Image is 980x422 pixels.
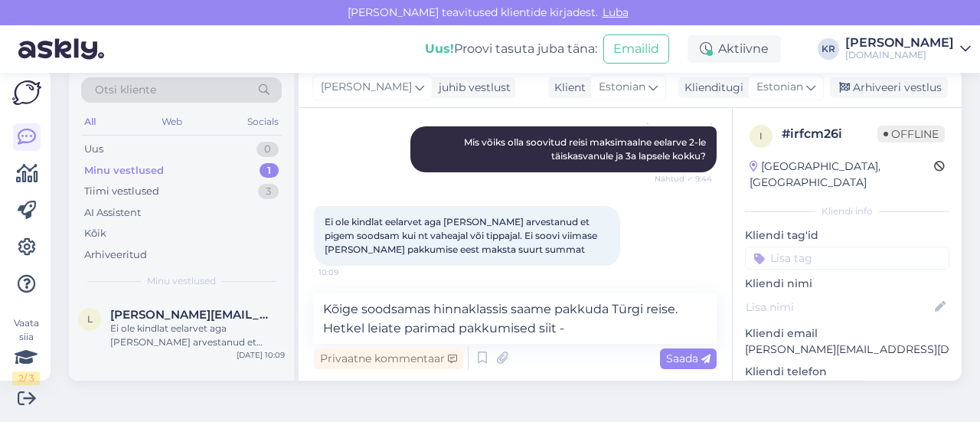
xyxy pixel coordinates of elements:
[237,349,285,361] div: [DATE] 10:09
[314,348,463,369] div: Privaatne kommentaar
[81,112,99,132] div: All
[877,126,945,142] span: Offline
[745,325,949,342] p: Kliendi email
[756,79,803,96] span: Estonian
[745,247,949,270] input: Lisa tag
[258,184,279,199] div: 3
[845,49,954,61] div: [DOMAIN_NAME]
[84,184,159,199] div: Tiimi vestlused
[84,205,141,221] div: AI Assistent
[95,82,156,98] span: Otsi kliente
[746,299,932,316] input: Lisa nimi
[321,79,412,96] span: [PERSON_NAME]
[110,308,269,322] span: Laura.rahe84@gmail.com
[12,371,40,385] div: 2 / 3
[782,125,877,143] div: # irfcm26i
[84,226,106,241] div: Kõik
[745,364,949,380] p: Kliendi telefon
[425,41,454,56] b: Uus!
[759,130,763,142] span: i
[12,316,40,385] div: Vaata siia
[745,227,949,244] p: Kliendi tag'id
[745,380,868,401] div: Küsi telefoninumbrit
[244,112,282,132] div: Socials
[598,5,633,19] span: Luba
[84,163,164,178] div: Minu vestlused
[745,276,949,292] p: Kliendi nimi
[325,216,599,255] span: Ei ole kindlat eelarvet aga [PERSON_NAME] arvestanud et pigem soodsam kui nt vaheajal või tippaja...
[845,37,971,61] a: [PERSON_NAME][DOMAIN_NAME]
[12,80,41,105] img: Askly Logo
[745,342,949,358] p: [PERSON_NAME][EMAIL_ADDRESS][DOMAIN_NAME]
[548,80,586,96] div: Klient
[256,142,279,157] div: 0
[425,40,597,58] div: Proovi tasuta juba täna:
[666,352,710,365] span: Saada
[655,173,712,185] span: Nähtud ✓ 9:44
[599,79,645,96] span: Estonian
[147,274,216,288] span: Minu vestlused
[318,267,376,278] span: 10:09
[845,37,954,49] div: [PERSON_NAME]
[678,80,743,96] div: Klienditugi
[745,204,949,218] div: Kliendi info
[87,313,93,325] span: L
[603,34,669,64] button: Emailid
[464,136,708,162] span: Mis võiks olla soovitud reisi maksimaalne eelarve 2-le täiskasvanule ja 3a lapsele kokku?
[830,77,948,98] div: Arhiveeri vestlus
[84,142,103,157] div: Uus
[110,322,285,349] div: Ei ole kindlat eelarvet aga [PERSON_NAME] arvestanud et pigem soodsam kui nt vaheajal või tippaja...
[818,38,839,60] div: KR
[433,80,511,96] div: juhib vestlust
[158,112,185,132] div: Web
[84,247,147,263] div: Arhiveeritud
[750,159,934,191] div: [GEOGRAPHIC_DATA], [GEOGRAPHIC_DATA]
[688,35,781,63] div: Aktiivne
[260,163,279,178] div: 1
[314,293,717,344] textarea: Kõige soodsamas hinnaklassis saame pakkuda Türgi reise. Hetkel leiate parimad pakkumised siit -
